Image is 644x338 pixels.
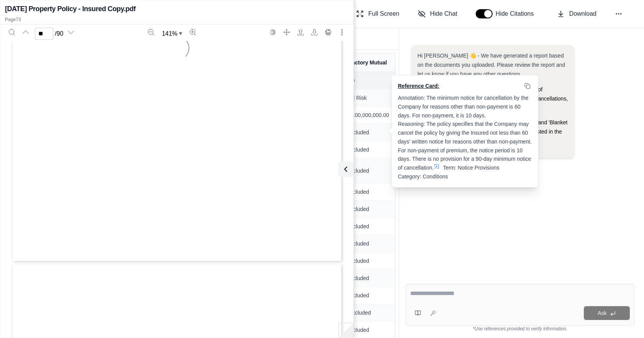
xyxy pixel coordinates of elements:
[430,9,457,18] span: Hide Chat
[349,146,389,153] span: Included
[349,274,389,282] span: Included
[322,26,334,38] button: Print
[349,129,389,136] span: Included
[368,9,399,18] span: Full Screen
[267,26,279,38] button: Switch to the dark theme
[65,26,77,38] button: Next page
[554,6,600,21] button: Download
[343,53,395,72] th: Factory Mutual
[35,28,53,40] input: Enter a page number
[398,82,439,90] span: Reference Card:
[294,26,307,38] button: Open file
[349,223,389,230] span: Included
[405,326,635,332] div: *Use references provided to verify information.
[55,29,63,38] span: / 90
[523,81,532,91] button: Copy to clipboard
[349,205,389,213] span: Included
[349,309,389,317] span: Excluded
[584,306,630,320] button: Ask
[496,9,539,18] span: Hide Citations
[349,240,389,247] span: Included
[145,26,157,38] button: Zoom out
[353,6,402,21] button: Full Screen
[162,29,177,38] span: 141 %
[598,310,606,316] span: Ask
[398,95,533,171] span: Annotation: The minimum notice for cancellation by the Company for reasons other than non-payment...
[349,77,389,84] span: 60
[349,167,389,175] span: Included
[159,28,185,40] button: Zoom document
[308,26,320,38] button: Download
[398,165,499,180] span: Term: Notice Provisions Category: Conditions
[569,9,596,18] span: Download
[281,26,293,38] button: Full screen
[336,26,348,38] button: More actions
[349,292,389,299] span: Included
[349,257,389,265] span: Included
[5,3,136,14] h2: [DATE] Property Policy - Insured Copy.pdf
[349,111,389,119] span: $400,000,000.00
[415,6,460,21] button: Hide Chat
[417,53,565,77] span: Hi [PERSON_NAME] 👋 - We have generated a report based on the documents you uploaded. Please revie...
[349,94,389,102] span: All Risk
[6,26,18,38] button: Search
[187,26,199,38] button: Zoom in
[349,326,389,334] span: Included
[349,188,389,196] span: Included
[5,16,349,23] p: Page 73
[20,26,32,38] button: Previous page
